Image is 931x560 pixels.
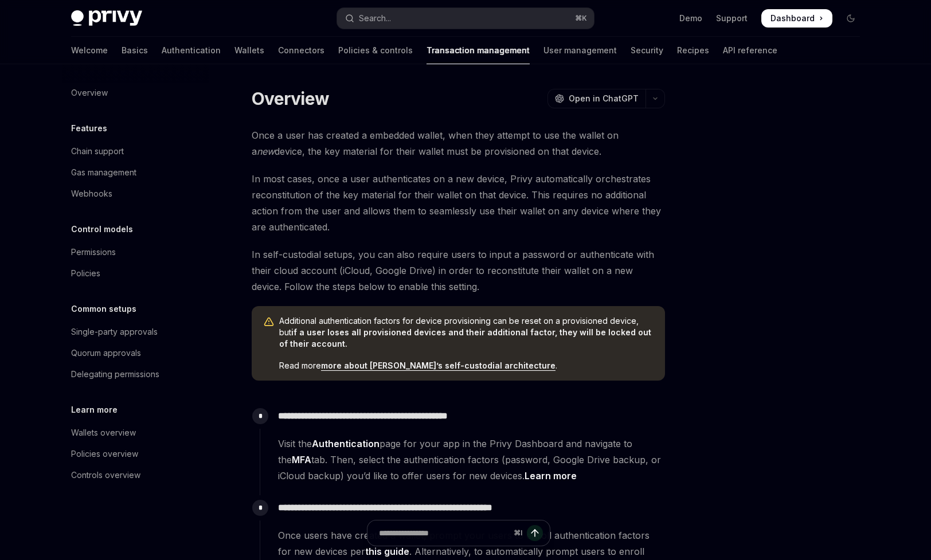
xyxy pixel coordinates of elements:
span: In most cases, once a user authenticates on a new device, Privy automatically orchestrates recons... [252,171,665,235]
div: Quorum approvals [71,346,141,360]
h5: Control models [71,222,133,236]
button: Toggle dark mode [842,9,860,28]
h5: Common setups [71,302,136,316]
span: Once a user has created a embedded wallet, when they attempt to use the wallet on a device, the k... [252,127,665,159]
div: Chain support [71,144,124,158]
button: Send message [527,525,543,541]
a: Wallets overview [62,422,209,443]
span: In self-custodial setups, you can also require users to input a password or authenticate with the... [252,246,665,295]
span: Visit the page for your app in the Privy Dashboard and navigate to the tab. Then, select the auth... [278,436,664,484]
a: Single-party approvals [62,322,209,342]
span: ⌘ K [575,14,587,23]
div: Overview [71,86,108,100]
div: Gas management [71,166,136,179]
div: Search... [359,11,391,25]
a: Welcome [71,37,108,64]
a: Basics [122,37,148,64]
strong: Authentication [312,438,380,449]
a: User management [543,37,617,64]
button: Open in ChatGPT [547,89,646,108]
a: Webhooks [62,183,209,204]
strong: if a user loses all provisioned devices and their additional factor, they will be locked out of t... [279,327,651,348]
div: Permissions [71,245,116,259]
a: Support [716,13,748,24]
a: Chain support [62,141,209,162]
span: Open in ChatGPT [569,93,639,104]
a: API reference [723,37,777,64]
a: Learn more [525,470,577,482]
div: Webhooks [71,187,112,201]
a: Policies overview [62,444,209,464]
a: Quorum approvals [62,343,209,363]
span: Read more . [279,360,654,371]
a: Connectors [278,37,324,64]
div: Wallets overview [71,426,136,440]
a: Wallets [234,37,264,64]
strong: MFA [292,454,311,465]
div: Delegating permissions [71,367,159,381]
h5: Features [71,122,107,135]
a: Security [631,37,663,64]
a: Dashboard [761,9,832,28]
svg: Warning [263,316,275,328]
a: more about [PERSON_NAME]’s self-custodial architecture [321,361,556,371]
a: Controls overview [62,465,209,485]
a: Gas management [62,162,209,183]
a: Demo [679,13,702,24]
div: Single-party approvals [71,325,158,339]
div: Controls overview [71,468,140,482]
a: Delegating permissions [62,364,209,385]
a: Policies [62,263,209,284]
a: Overview [62,83,209,103]
h1: Overview [252,88,329,109]
a: Policies & controls [338,37,413,64]
img: dark logo [71,10,142,26]
input: Ask a question... [379,520,509,546]
a: Permissions [62,242,209,263]
a: Recipes [677,37,709,64]
a: Transaction management [427,37,530,64]
div: Policies overview [71,447,138,461]
h5: Learn more [71,403,118,417]
div: Policies [71,267,100,280]
button: Open search [337,8,594,29]
span: Dashboard [770,13,815,24]
a: Authentication [162,37,221,64]
em: new [257,146,275,157]
span: Additional authentication factors for device provisioning can be reset on a provisioned device, but [279,315,654,350]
